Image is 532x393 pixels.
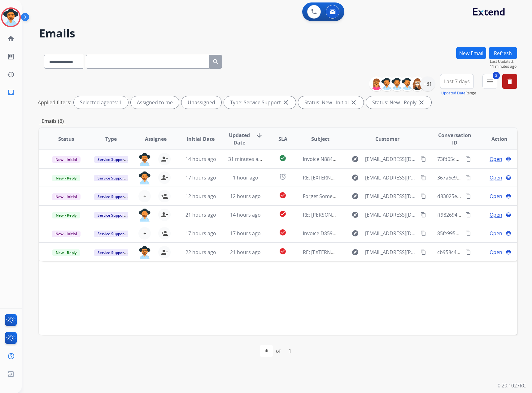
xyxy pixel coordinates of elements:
mat-icon: inbox [7,89,15,96]
span: Assignee [145,135,167,143]
mat-icon: explore [351,230,359,237]
span: New - Reply [52,175,80,181]
span: Initial Date [187,135,215,143]
button: Updated Date [441,91,465,96]
button: + [138,190,151,202]
mat-icon: content_copy [465,231,471,236]
button: Refresh [489,47,517,59]
mat-icon: explore [351,192,359,200]
span: Updated Date [228,132,251,146]
span: SLA [278,135,287,143]
mat-icon: content_copy [421,193,426,199]
span: Type [105,135,117,143]
span: New - Reply [52,212,80,218]
div: Unassigned [181,96,221,109]
span: 11 minutes ago [490,64,517,69]
span: Open [490,174,502,181]
img: agent-avatar [138,171,151,184]
span: Service Support [94,175,129,181]
span: Open [490,248,502,256]
mat-icon: delete [506,78,513,85]
mat-icon: content_copy [421,156,426,162]
span: Service Support [94,212,129,218]
mat-icon: language [506,193,511,199]
mat-icon: list_alt [7,53,15,60]
span: ff982694-12d3-4703-abf0-6d5f589338a7 [437,211,529,218]
mat-icon: language [506,175,511,180]
mat-icon: alarm [279,173,286,180]
mat-icon: person_remove [161,211,168,218]
span: Range [441,90,476,96]
span: 17 hours ago [185,174,216,181]
button: + [138,227,151,240]
mat-icon: menu [486,78,494,85]
span: 22 hours ago [185,249,216,256]
mat-icon: content_copy [465,212,471,218]
button: New Email [456,47,486,59]
span: RE: [PERSON_NAME]-- Claim ID: 29662c09-fd87-4729-ae42-9b36b48c06f0 [303,211,469,218]
img: agent-avatar [138,209,151,222]
mat-icon: person_add [161,230,168,237]
mat-icon: content_copy [465,156,471,162]
mat-icon: check_circle [279,248,286,255]
mat-icon: close [282,99,290,106]
span: + [143,192,146,200]
span: 21 hours ago [230,249,261,256]
mat-icon: content_copy [465,193,471,199]
span: Service Support [94,156,129,163]
mat-icon: check_circle [279,154,286,162]
p: Emails (6) [39,117,66,125]
span: Service Support [94,231,129,237]
p: Applied filters: [38,99,71,106]
span: Customer [375,135,399,143]
span: Last 7 days [444,80,470,83]
span: Open [490,230,502,237]
span: Open [490,192,502,200]
div: Type: Service Support [224,96,296,109]
span: Service Support [94,193,129,200]
mat-icon: person_remove [161,248,168,256]
div: Assigned to me [131,96,179,109]
span: 73fd05c1-935e-419d-afcd-36eb8fac7588 [437,156,529,162]
span: 1 hour ago [233,174,258,181]
span: 12 hours ago [230,193,261,200]
span: Subject [311,135,329,143]
mat-icon: language [506,156,511,162]
span: 12 hours ago [185,193,216,200]
span: 17 hours ago [185,230,216,237]
mat-icon: explore [351,248,359,256]
span: Status [58,135,74,143]
mat-icon: arrow_downward [255,132,263,139]
span: Service Support [94,249,129,256]
span: Conversation ID [437,132,472,146]
span: Open [490,211,502,218]
span: 3 [493,72,500,79]
h2: Emails [39,27,517,40]
mat-icon: content_copy [421,231,426,236]
span: [EMAIL_ADDRESS][PERSON_NAME][DOMAIN_NAME] [365,248,417,256]
mat-icon: check_circle [279,229,286,236]
img: agent-avatar [138,246,151,259]
button: Last 7 days [440,74,474,89]
mat-icon: close [350,99,357,106]
mat-icon: content_copy [421,175,426,180]
mat-icon: explore [351,174,359,181]
mat-icon: home [7,35,15,42]
span: [EMAIL_ADDRESS][DOMAIN_NAME] [365,211,417,218]
span: 31 minutes ago [228,156,264,162]
span: 21 hours ago [185,211,216,218]
span: New - Initial [52,193,81,200]
span: [EMAIL_ADDRESS][DOMAIN_NAME] [365,230,417,237]
mat-icon: explore [351,211,359,218]
span: Last Updated: [490,59,517,64]
span: cb958c42-0131-48ce-8e10-3b9afcbbde47 [437,249,532,256]
div: +81 [420,76,435,91]
mat-icon: explore [351,155,359,163]
mat-icon: language [506,212,511,218]
mat-icon: content_copy [421,249,426,255]
span: d83025e9-a639-4d2b-b5fd-aaef7262efcb [437,193,530,200]
span: [EMAIL_ADDRESS][DOMAIN_NAME] [365,155,417,163]
mat-icon: person_remove [161,155,168,163]
mat-icon: content_copy [421,212,426,218]
mat-icon: person_remove [161,174,168,181]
